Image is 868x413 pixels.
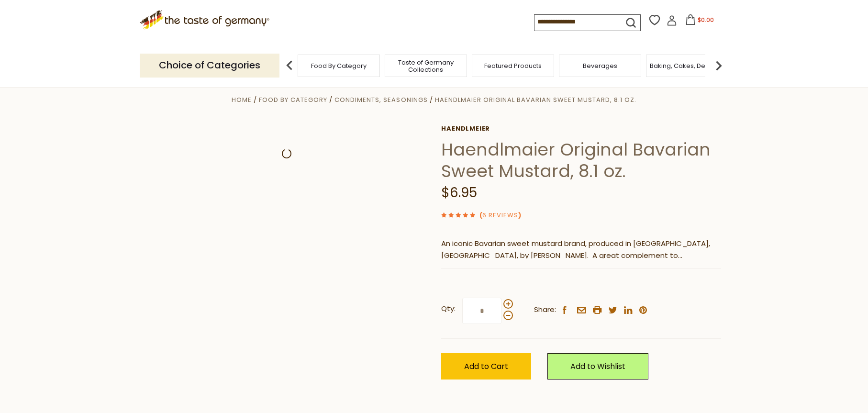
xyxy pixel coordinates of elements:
[441,353,531,380] button: Add to Cart
[388,59,464,73] a: Taste of Germany Collections
[140,54,279,77] p: Choice of Categories
[650,62,724,69] a: Baking, Cakes, Desserts
[441,238,721,262] p: An iconic Bavarian sweet mustard brand, produced in [GEOGRAPHIC_DATA], [GEOGRAPHIC_DATA], by [PER...
[484,62,542,69] a: Featured Products
[311,62,367,69] a: Food By Category
[464,361,508,372] span: Add to Cart
[280,56,299,75] img: previous arrow
[547,353,648,380] a: Add to Wishlist
[259,95,327,104] a: Food By Category
[441,303,456,315] strong: Qty:
[441,183,477,202] span: $6.95
[698,16,714,24] span: $0.00
[709,56,728,75] img: next arrow
[334,95,427,104] a: Condiments, Seasonings
[435,95,636,104] a: Haendlmaier Original Bavarian Sweet Mustard, 8.1 oz.
[441,139,721,182] h1: Haendlmaier Original Bavarian Sweet Mustard, 8.1 oz.
[232,95,252,104] a: Home
[679,14,720,29] button: $0.00
[462,298,501,324] input: Qty:
[441,125,721,133] a: Haendlmeier
[583,62,617,69] a: Beverages
[479,211,521,220] span: ( )
[482,211,518,221] a: 6 Reviews
[534,304,556,316] span: Share:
